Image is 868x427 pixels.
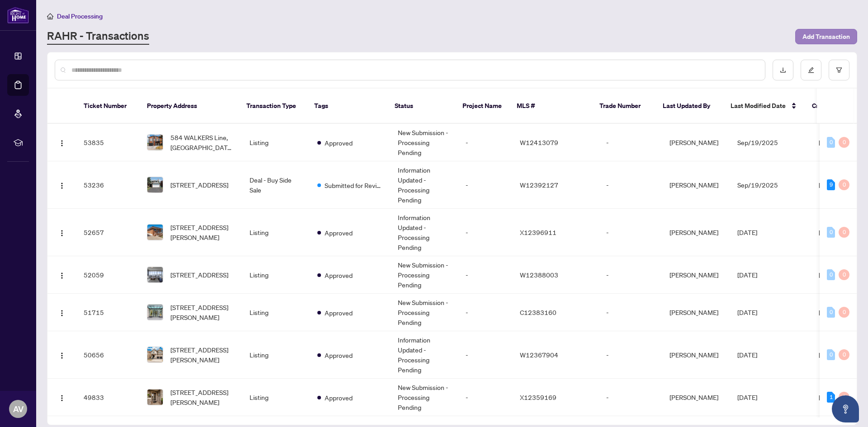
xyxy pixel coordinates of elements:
[819,228,868,236] span: [PERSON_NAME]
[662,161,730,209] td: [PERSON_NAME]
[808,67,814,73] span: edit
[737,228,757,236] span: [DATE]
[737,271,757,279] span: [DATE]
[737,351,757,359] span: [DATE]
[839,227,849,238] div: 0
[55,135,69,150] button: Logo
[58,182,66,189] img: Logo
[147,389,163,405] img: thumbnail-img
[147,347,163,362] img: thumbnail-img
[325,393,353,403] span: Approved
[391,256,458,294] td: New Submission - Processing Pending
[829,60,849,80] button: filter
[839,349,849,360] div: 0
[599,379,662,416] td: -
[7,7,29,23] img: logo
[242,379,310,416] td: Listing
[839,307,849,318] div: 0
[13,403,24,415] span: AV
[839,179,849,190] div: 0
[325,228,353,238] span: Approved
[170,387,235,407] span: [STREET_ADDRESS][PERSON_NAME]
[780,67,786,73] span: download
[55,267,69,282] button: Logo
[827,307,835,318] div: 0
[170,180,228,190] span: [STREET_ADDRESS]
[147,305,163,320] img: thumbnail-img
[599,209,662,256] td: -
[773,60,793,80] button: download
[827,137,835,148] div: 0
[455,89,509,124] th: Project Name
[170,302,235,322] span: [STREET_ADDRESS][PERSON_NAME]
[839,392,849,403] div: 0
[242,331,310,379] td: Listing
[170,345,235,365] span: [STREET_ADDRESS][PERSON_NAME]
[239,89,307,124] th: Transaction Type
[805,89,859,124] th: Created By
[827,227,835,238] div: 0
[839,269,849,280] div: 0
[458,379,513,416] td: -
[307,89,387,124] th: Tags
[58,272,66,279] img: Logo
[520,271,558,279] span: W12388003
[325,270,353,280] span: Approved
[76,124,140,161] td: 53835
[76,331,140,379] td: 50656
[76,89,140,124] th: Ticket Number
[58,352,66,359] img: Logo
[819,308,868,316] span: [PERSON_NAME]
[827,179,835,190] div: 9
[723,89,805,124] th: Last Modified Date
[76,209,140,256] td: 52657
[242,256,310,294] td: Listing
[391,209,458,256] td: Information Updated - Processing Pending
[599,256,662,294] td: -
[391,161,458,209] td: Information Updated - Processing Pending
[391,294,458,331] td: New Submission - Processing Pending
[325,180,383,190] span: Submitted for Review
[170,132,235,152] span: 584 WALKERS Line, [GEOGRAPHIC_DATA], [GEOGRAPHIC_DATA]
[458,256,513,294] td: -
[47,28,149,45] a: RAHR - Transactions
[242,161,310,209] td: Deal - Buy Side Sale
[662,331,730,379] td: [PERSON_NAME]
[819,181,868,189] span: [PERSON_NAME]
[147,135,163,150] img: thumbnail-img
[391,331,458,379] td: Information Updated - Processing Pending
[737,181,778,189] span: Sep/19/2025
[147,177,163,192] img: thumbnail-img
[55,178,69,192] button: Logo
[58,230,66,237] img: Logo
[731,101,786,111] span: Last Modified Date
[819,393,868,401] span: [PERSON_NAME]
[76,294,140,331] td: 51715
[458,294,513,331] td: -
[520,393,557,401] span: X12359169
[599,331,662,379] td: -
[737,393,757,401] span: [DATE]
[325,350,353,360] span: Approved
[592,89,656,124] th: Trade Number
[391,124,458,161] td: New Submission - Processing Pending
[662,124,730,161] td: [PERSON_NAME]
[520,228,557,236] span: X12396911
[737,308,757,316] span: [DATE]
[520,308,557,316] span: C12383160
[795,29,857,44] button: Add Transaction
[58,140,66,147] img: Logo
[147,225,163,240] img: thumbnail-img
[147,267,163,282] img: thumbnail-img
[662,209,730,256] td: [PERSON_NAME]
[662,294,730,331] td: [PERSON_NAME]
[662,379,730,416] td: [PERSON_NAME]
[509,89,592,124] th: MLS #
[599,124,662,161] td: -
[520,138,558,146] span: W12413079
[242,124,310,161] td: Listing
[827,269,835,280] div: 0
[839,137,849,148] div: 0
[458,161,513,209] td: -
[387,89,455,124] th: Status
